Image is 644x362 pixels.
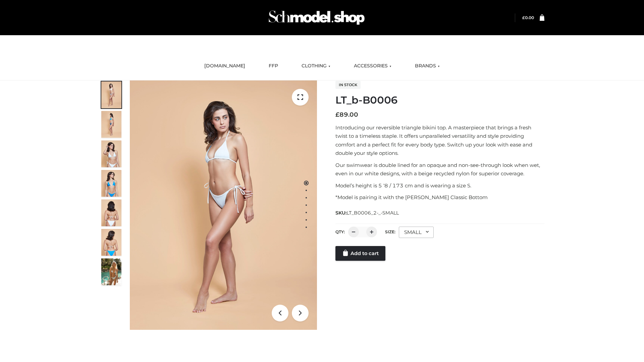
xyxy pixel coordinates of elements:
img: ArielClassicBikiniTop_CloudNine_AzureSky_OW114ECO_8-scaled.jpg [101,229,121,256]
label: QTY: [335,229,345,234]
img: ArielClassicBikiniTop_CloudNine_AzureSky_OW114ECO_3-scaled.jpg [101,140,121,167]
span: £ [522,15,525,20]
img: ArielClassicBikiniTop_CloudNine_AzureSky_OW114ECO_1-scaled.jpg [101,81,121,108]
a: £0.00 [522,15,534,20]
p: Model’s height is 5 ‘8 / 173 cm and is wearing a size S. [335,181,544,190]
bdi: 0.00 [522,15,534,20]
p: Introducing our reversible triangle bikini top. A masterpiece that brings a fresh twist to a time... [335,123,544,158]
div: SMALL [399,227,434,238]
span: LT_B0006_2-_-SMALL [346,210,399,216]
a: ACCESSORIES [349,59,396,73]
a: FFP [264,59,283,73]
a: BRANDS [410,59,445,73]
span: SKU: [335,209,399,217]
p: Our swimwear is double lined for an opaque and non-see-through look when wet, even in our white d... [335,161,544,178]
a: CLOTHING [297,59,335,73]
label: Size: [385,229,395,234]
img: ArielClassicBikiniTop_CloudNine_AzureSky_OW114ECO_2-scaled.jpg [101,111,121,138]
h1: LT_b-B0006 [335,94,544,106]
img: Schmodel Admin 964 [266,4,367,31]
span: £ [335,111,339,118]
img: ArielClassicBikiniTop_CloudNine_AzureSky_OW114ECO_4-scaled.jpg [101,170,121,197]
span: In stock [335,81,361,89]
img: Arieltop_CloudNine_AzureSky2.jpg [101,258,121,285]
bdi: 89.00 [335,111,358,118]
a: [DOMAIN_NAME] [199,59,250,73]
img: ArielClassicBikiniTop_CloudNine_AzureSky_OW114ECO_1 [130,80,317,330]
img: ArielClassicBikiniTop_CloudNine_AzureSky_OW114ECO_7-scaled.jpg [101,199,121,226]
a: Add to cart [335,246,385,261]
p: *Model is pairing it with the [PERSON_NAME] Classic Bottom [335,193,544,202]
